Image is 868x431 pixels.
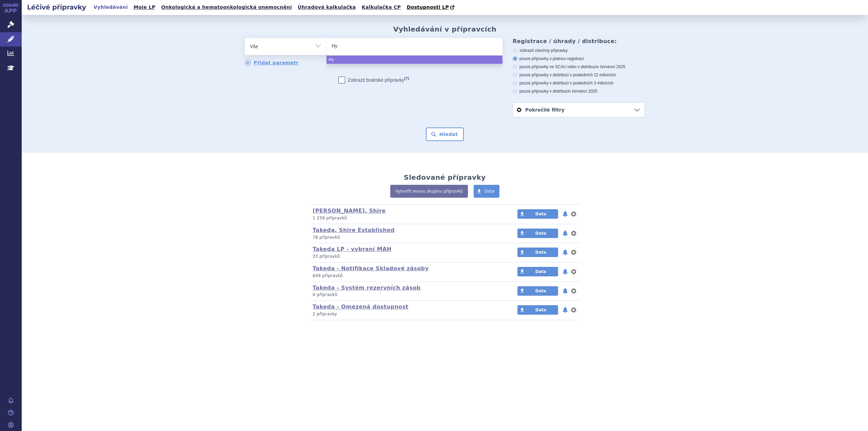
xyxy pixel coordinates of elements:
[513,80,645,86] label: pouze přípravky v distribuci v posledních 3 měsících
[245,60,299,66] a: Přidat parametr
[313,246,392,252] a: Takeda LP - vybraní MAH
[570,268,577,276] button: nastavení
[562,229,569,237] button: notifikace
[407,4,449,10] span: Dostupnosti LP
[535,269,546,274] span: Data
[404,76,409,81] abbr: (?)
[513,72,645,78] label: pouze přípravky v distribuci v posledních 12 měsících
[426,128,464,141] button: Hledat
[517,229,558,238] a: Data
[313,273,343,278] span: 649 přípravků
[517,248,558,257] a: Data
[474,185,499,198] a: Data
[517,267,558,276] a: Data
[313,285,420,291] a: Takeda - Systém rezervních zásob
[570,210,577,218] button: nastavení
[313,292,337,297] span: 0 přípravků
[313,227,395,233] a: Takeda, Shire Established
[313,312,337,316] span: 2 přípravky
[562,287,569,295] button: notifikace
[570,229,577,237] button: nastavení
[513,64,645,70] label: pouze přípravky ve SCAU nebo v distribuci
[296,3,358,12] a: Úhradová kalkulačka
[313,265,429,272] a: Takeda - Notifikace Skladové zásoby
[517,209,558,219] a: Data
[313,254,340,259] span: 33 přípravků
[22,2,92,12] h2: Léčivé přípravky
[313,216,347,220] span: 1 259 přípravků
[405,3,458,12] a: Dostupnosti LP
[535,250,546,255] span: Data
[570,248,577,256] button: nastavení
[513,56,645,61] label: pouze přípravky s platnou registrací
[513,89,645,94] label: pouze přípravky v distribuci
[562,210,569,218] button: notifikace
[562,306,569,314] button: notifikace
[390,185,468,198] a: Vytvořit novou skupinu přípravků
[597,64,625,69] span: v červenci 2025
[313,208,386,214] a: [PERSON_NAME], Shire
[92,3,130,12] a: Vyhledávání
[485,189,494,194] span: Data
[132,3,157,12] a: Moje LP
[338,77,409,83] label: Zobrazit bratrské přípravky
[562,248,569,256] button: notifikace
[517,305,558,315] a: Data
[513,103,645,117] a: Pokročilé filtry
[313,303,409,310] a: Takeda - Omezená dostupnost
[535,212,546,216] span: Data
[513,38,645,44] h3: Registrace / úhrady / distribuce:
[393,25,497,33] h2: Vyhledávání v přípravcích
[535,308,546,312] span: Data
[535,231,546,236] span: Data
[404,173,486,181] h2: Sledované přípravky
[570,287,577,295] button: nastavení
[517,286,558,296] a: Data
[562,268,569,276] button: notifikace
[513,48,645,53] label: zobrazit všechny přípravky
[570,306,577,314] button: nastavení
[569,89,597,94] span: v červenci 2025
[535,289,546,293] span: Data
[327,56,502,64] li: Hy
[159,3,294,12] a: Onkologická a hematoonkologická onemocnění
[313,235,340,240] span: 78 přípravků
[360,3,403,12] a: Kalkulačka CP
